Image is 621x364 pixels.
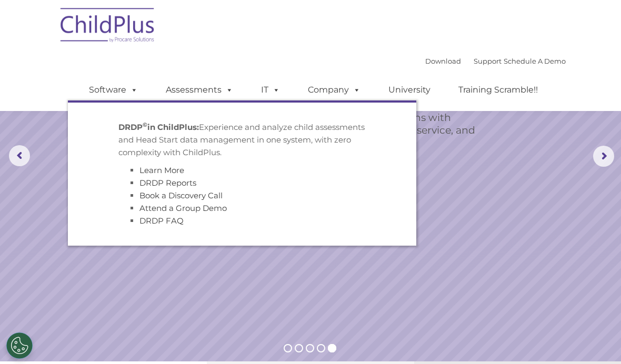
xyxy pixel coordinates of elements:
strong: DRDP in ChildPlus: [118,122,199,132]
img: ChildPlus by Procare Solutions [55,1,161,53]
a: Assessments [155,79,244,100]
a: DRDP Reports [139,178,196,188]
a: Company [297,79,371,100]
sup: © [143,121,147,128]
a: Book a Discovery Call [139,190,223,200]
a: Support [474,57,502,65]
a: IT [251,79,291,100]
a: DRDP FAQ [139,216,184,226]
font: | [425,57,566,65]
a: Download [425,57,461,65]
a: Schedule A Demo [504,57,566,65]
iframe: Chat Widget [438,250,621,364]
p: Experience and analyze child assessments and Head Start data management in one system, with zero ... [118,121,366,159]
a: Training Scramble!! [448,79,548,100]
a: Learn More [139,165,184,175]
a: University [378,79,441,100]
button: Cookies Settings [6,332,33,359]
a: Attend a Group Demo [139,203,227,213]
a: Software [78,79,148,100]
